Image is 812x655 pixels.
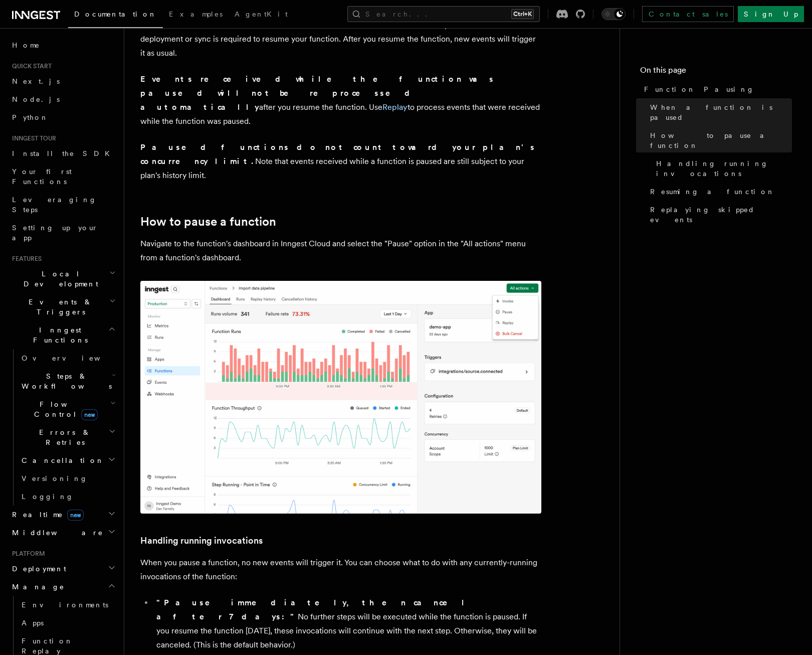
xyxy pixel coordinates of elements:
[18,423,118,451] button: Errors & Retries
[8,524,118,542] button: Middleware
[8,510,84,520] span: Realtime
[18,614,118,632] a: Apps
[8,269,109,289] span: Local Development
[8,321,118,349] button: Inngest Functions
[646,201,792,229] a: Replaying skipped events
[738,6,804,22] a: Sign Up
[18,596,118,614] a: Environments
[18,367,118,395] button: Steps & Workflows
[8,293,118,321] button: Events & Triggers
[140,215,276,229] a: How to pause a function
[140,534,263,548] a: Handling running invocations
[8,62,52,70] span: Quick start
[12,77,60,85] span: Next.js
[140,18,541,60] p: No deployment or sync is required to resume your function. After you resume the function, new eve...
[18,349,118,367] a: Overview
[81,409,98,420] span: new
[140,72,541,128] p: after you resume the function. Use to process events that were received while the function was pa...
[8,191,118,219] a: Leveraging Steps
[382,102,408,112] a: Replay
[650,102,792,122] span: When a function is paused
[18,455,104,465] span: Cancellation
[18,395,118,423] button: Flow Controlnew
[8,564,66,574] span: Deployment
[8,219,118,247] a: Setting up your app
[8,265,118,293] button: Local Development
[140,281,541,514] img: The Pause option within the "All actions" menu on a function's dashboard.
[140,142,536,166] strong: Paused functions do not count toward your plan's concurrency limit.
[12,40,40,50] span: Home
[22,493,74,501] span: Logging
[153,596,541,652] li: No further steps will be executed while the function is paused. If you resume the function [DATE]...
[12,168,72,186] span: Your first Functions
[656,158,792,179] span: Handling running invocations
[74,10,157,18] span: Documentation
[140,140,541,183] p: Note that events received while a function is paused are still subject to your plan's history limit.
[18,451,118,469] button: Cancellation
[8,550,45,558] span: Platform
[601,8,626,20] button: Toggle dark mode
[22,619,44,627] span: Apps
[8,134,56,142] span: Inngest tour
[650,130,792,150] span: How to pause a function
[650,187,775,197] span: Resuming a function
[652,154,792,183] a: Handling running invocations
[140,74,495,112] strong: Events received while the function was paused will not be reprocessed automatically
[8,506,118,524] button: Realtimenew
[8,325,108,345] span: Inngest Functions
[22,601,108,609] span: Environments
[347,6,540,22] button: Search...Ctrl+K
[8,255,42,263] span: Features
[22,637,73,655] span: Function Replay
[8,349,118,506] div: Inngest Functions
[140,237,541,265] p: Navigate to the function's dashboard in Inngest Cloud and select the "Pause" option in the "All a...
[8,36,118,54] a: Home
[22,474,88,482] span: Versioning
[646,98,792,126] a: When a function is paused
[163,3,229,27] a: Examples
[169,10,223,18] span: Examples
[12,95,60,103] span: Node.js
[650,205,792,225] span: Replaying skipped events
[68,3,163,28] a: Documentation
[8,297,109,317] span: Events & Triggers
[12,149,116,157] span: Install the SDK
[12,224,98,242] span: Setting up your app
[140,556,541,584] p: When you pause a function, no new events will trigger it. You can choose what to do with any curr...
[8,90,118,108] a: Node.js
[18,487,118,506] a: Logging
[8,528,103,538] span: Middleware
[640,80,792,98] a: Function Pausing
[8,578,118,596] button: Manage
[8,560,118,578] button: Deployment
[8,582,65,592] span: Manage
[22,354,125,362] span: Overview
[8,162,118,191] a: Your first Functions
[646,183,792,201] a: Resuming a function
[8,108,118,126] a: Python
[8,144,118,162] a: Install the SDK
[644,84,754,94] span: Function Pausing
[229,3,294,27] a: AgentKit
[18,427,109,447] span: Errors & Retries
[12,113,49,121] span: Python
[646,126,792,154] a: How to pause a function
[640,64,792,80] h4: On this page
[18,469,118,487] a: Versioning
[8,72,118,90] a: Next.js
[642,6,734,22] a: Contact sales
[511,9,534,19] kbd: Ctrl+K
[67,510,84,521] span: new
[12,196,97,214] span: Leveraging Steps
[235,10,288,18] span: AgentKit
[18,399,110,419] span: Flow Control
[156,598,470,621] strong: "Pause immediately, then cancel after 7 days:"
[18,371,112,391] span: Steps & Workflows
